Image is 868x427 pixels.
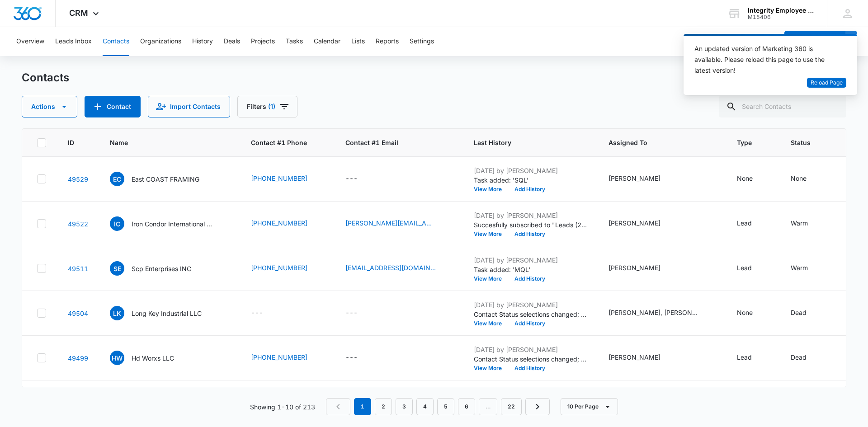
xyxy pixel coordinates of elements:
button: History [192,27,213,56]
button: Contacts [103,27,129,56]
a: Page 2 [375,398,392,415]
button: Import Contacts [148,96,230,117]
span: Reload Page [811,79,843,87]
button: Calendar [314,27,340,56]
span: HW [110,351,124,365]
button: Add History [508,366,552,371]
div: Status - Dead - Select to Edit Field [791,352,823,363]
button: View More [474,187,508,192]
div: Contact #1 Phone - (239) 303-0750 - Select to Edit Field [251,263,324,274]
div: Contact #1 Email - - Select to Edit Field [345,352,374,363]
p: [DATE] by [PERSON_NAME] [474,211,587,220]
button: Reports [376,27,399,56]
div: Name - Hd Worxs LLC - Select to Edit Field [110,351,190,365]
p: Succesfully subscribed to "Leads (2) ". [474,220,587,230]
a: [PHONE_NUMBER] [251,218,307,228]
button: View More [474,321,508,326]
button: Projects [251,27,275,56]
p: [DATE] by [PERSON_NAME] [474,345,587,354]
div: Type - None - Select to Edit Field [737,174,769,184]
div: Name - Scp Enterprises INC - Select to Edit Field [110,261,208,276]
button: Deals [224,27,240,56]
p: Contact Status selections changed; None was removed and Dead was added. [474,310,587,319]
div: Contact #1 Email - - Select to Edit Field [345,174,374,184]
button: Add History [508,187,552,192]
button: Overview [16,27,44,56]
button: View More [474,366,508,371]
div: Contact #1 Email - - Select to Edit Field [345,308,374,319]
div: [PERSON_NAME] [609,218,660,228]
a: Navigate to contact details page for Hd Worxs LLC [68,354,88,362]
p: Task added: 'SQL' [474,175,587,185]
a: Navigate to contact details page for Iron Condor International LLC [68,220,88,228]
div: Contact #1 Phone - (716) 790-3396 - Select to Edit Field [251,352,324,363]
span: EC [110,172,124,186]
button: Lists [351,27,365,56]
div: Contact #1 Phone - (321) 631-2819 - Select to Edit Field [251,174,324,184]
div: Type - Lead - Select to Edit Field [737,352,768,363]
button: Add History [508,231,552,237]
p: [DATE] by [PERSON_NAME] [474,300,587,310]
p: East COAST FRAMING [132,174,199,184]
span: ID [68,138,75,147]
p: Hd Worxs LLC [132,353,174,363]
a: [EMAIL_ADDRESS][DOMAIN_NAME] [345,263,436,272]
div: Contact #1 Phone - (239) 955-9015 - Select to Edit Field [251,218,324,229]
div: Lead [737,218,752,228]
a: Page 3 [396,398,413,415]
div: --- [345,308,358,319]
h1: Contacts [22,71,69,84]
a: Next Page [525,398,550,415]
div: account id [748,14,814,20]
button: Add Contact [85,96,141,117]
div: An updated version of Marketing 360 is available. Please reload this page to use the latest version! [694,43,835,76]
button: Add History [508,276,552,282]
div: [PERSON_NAME] [609,174,660,183]
div: Name - Iron Condor International LLC - Select to Edit Field [110,216,229,231]
a: [PHONE_NUMBER] [251,174,307,183]
div: [PERSON_NAME], [PERSON_NAME] [609,308,699,317]
div: Contact #1 Email - greg@buildwithcondor.com - Select to Edit Field [345,218,452,229]
span: Type [737,138,756,147]
p: Task added: 'MQL' [474,265,587,274]
p: [DATE] by [PERSON_NAME] [474,166,587,175]
a: Page 22 [501,398,522,415]
div: Contact #1 Email - scpbids@yahoo.com - Select to Edit Field [345,263,452,274]
div: Lead [737,352,752,362]
p: Iron Condor International LLC [132,219,213,229]
button: View More [474,231,508,237]
a: Navigate to contact details page for East COAST FRAMING [68,175,88,183]
span: Last History [474,138,574,147]
span: (1) [268,103,275,110]
span: SE [110,261,124,276]
button: Organizations [140,27,181,56]
div: Dead [791,308,807,317]
a: [PHONE_NUMBER] [251,263,307,272]
div: Type - None - Select to Edit Field [737,308,769,319]
nav: Pagination [326,398,550,415]
span: LK [110,306,124,320]
a: Page 6 [458,398,475,415]
a: Navigate to contact details page for Scp Enterprises INC [68,265,88,272]
div: None [791,174,807,183]
div: account name [748,7,814,14]
div: Lead [737,263,752,272]
a: [PERSON_NAME][EMAIL_ADDRESS][DOMAIN_NAME] [345,218,436,228]
div: Contact #1 Phone - - Select to Edit Field [251,308,279,319]
button: Tasks [286,27,303,56]
div: Type - Lead - Select to Edit Field [737,218,768,229]
p: Scp Enterprises INC [132,264,191,273]
span: Contact #1 Email [345,138,452,147]
button: Settings [410,27,434,56]
div: Assigned To - Nicholas Harris - Select to Edit Field [609,174,677,184]
div: Status - Dead - Select to Edit Field [791,308,823,319]
div: Status - Warm - Select to Edit Field [791,218,824,229]
button: Actions [22,96,77,117]
button: Add History [508,321,552,326]
p: Long Key Industrial LLC [132,309,202,318]
div: Dead [791,352,807,362]
button: Leads Inbox [55,27,92,56]
div: Status - Warm - Select to Edit Field [791,263,824,274]
div: [PERSON_NAME] [609,263,660,272]
p: Contact Status selections changed; None was removed and Dead was added. [474,354,587,364]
